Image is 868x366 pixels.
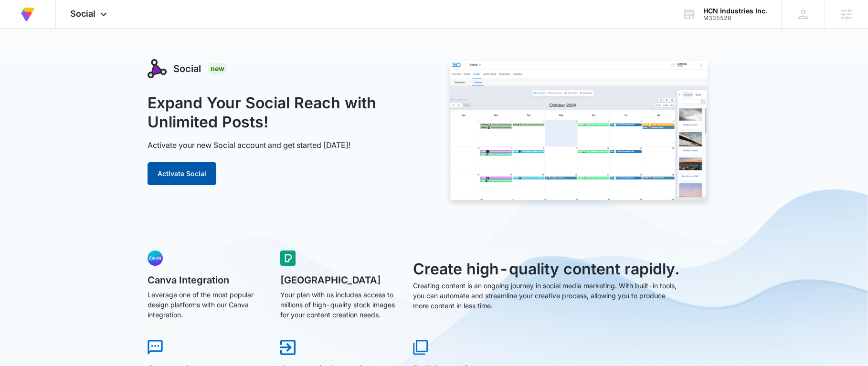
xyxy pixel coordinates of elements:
[208,63,227,74] div: New
[148,275,267,285] h5: Canva Integration
[703,7,767,15] div: account name
[703,15,767,21] div: account id
[148,94,423,132] h1: Expand Your Social Reach with Unlimited Posts!
[413,281,681,311] p: Creating content is an ongoing journey in social media marketing. With built-in tools, you can au...
[280,275,400,285] h5: [GEOGRAPHIC_DATA]
[173,62,201,76] h3: Social
[148,139,351,151] p: Activate your new Social account and get started [DATE]!
[70,9,95,19] span: Social
[148,162,216,185] button: Activate Social
[148,290,267,320] p: Leverage one of the most popular design platforms with our Canva integration.
[413,258,681,281] h3: Create high-quality content rapidly.
[280,290,400,320] p: Your plan with us includes access to millions of high-quality stock images for your content creat...
[19,6,36,23] img: Volusion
